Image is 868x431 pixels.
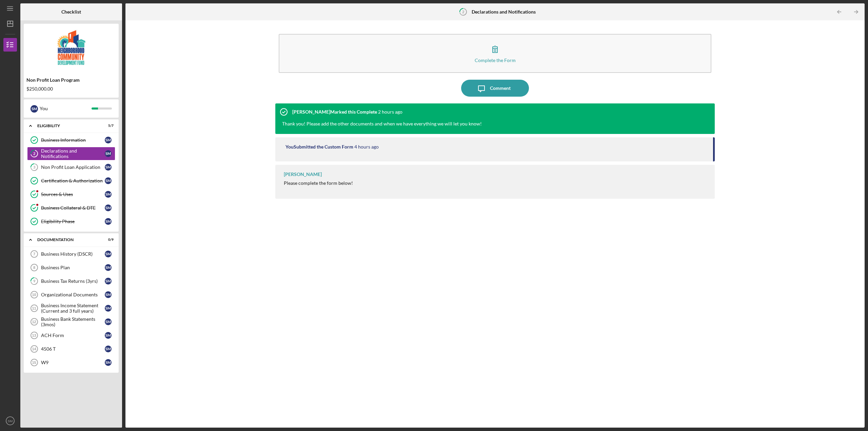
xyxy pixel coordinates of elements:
div: S M [105,251,112,257]
tspan: 12 [32,320,36,324]
div: Non Profit Loan Program [26,77,116,83]
div: Non Profit Loan Application [41,164,105,170]
div: ACH Form [41,333,105,338]
div: S M [105,177,112,184]
a: Certification & AuthorizationSM [27,174,115,188]
a: 9Business Tax Returns (3yrs)SM [27,274,115,288]
div: $250,000.00 [26,86,116,92]
div: S M [105,332,112,339]
a: Sources & UsesSM [27,188,115,201]
div: Please complete the form below! [284,180,353,186]
div: Business Bank Statements (3mos) [41,316,105,327]
div: [PERSON_NAME] Marked this Complete [292,109,377,115]
tspan: 9 [33,279,36,283]
a: 10Organizational DocumentsSM [27,288,115,301]
tspan: 15 [32,360,36,365]
div: Comment [490,80,511,97]
div: You Submitted the Custom Form [285,144,353,150]
tspan: 10 [32,293,36,297]
div: Business Plan [41,265,105,270]
div: Sources & Uses [41,192,105,197]
tspan: 11 [32,306,36,310]
div: Eligibility Phase [41,219,105,224]
text: SM [8,419,13,423]
div: S M [105,191,112,198]
a: 13ACH FormSM [27,329,115,342]
a: Business Collateral & DTESM [27,201,115,215]
div: S M [105,164,112,171]
div: Complete the Form [475,58,516,63]
tspan: 13 [32,333,36,337]
a: 11Business Income Statement (Current and 3 full years)SM [27,301,115,315]
div: Business Tax Returns (3yrs) [41,278,105,284]
tspan: 3 [33,165,35,170]
a: 7Business History (DSCR)SM [27,247,115,261]
div: S M [105,318,112,325]
div: S M [105,278,112,285]
div: W9 [41,360,105,365]
div: Business Information [41,137,105,143]
div: S M [105,291,112,298]
div: S M [31,105,38,113]
b: Declarations and Notifications [472,9,536,15]
tspan: 2 [33,152,35,156]
div: 0 / 9 [101,238,114,242]
button: Complete the Form [279,34,711,73]
a: 15W9SM [27,356,115,369]
div: S M [105,137,112,143]
div: S M [105,305,112,312]
div: S M [105,264,112,271]
div: [PERSON_NAME] [284,172,322,177]
div: S M [105,150,112,157]
div: Organizational Documents [41,292,105,297]
time: 2025-10-09 17:09 [378,109,402,115]
div: Eligibility [37,124,97,128]
div: S M [105,204,112,211]
div: Thank you! Please add the other documents and when we have everything we will let you know! [282,120,482,127]
button: SM [3,414,17,428]
a: 144506 TSM [27,342,115,356]
div: Business Collateral & DTE [41,205,105,211]
a: 8Business PlanSM [27,261,115,274]
div: 4506 T [41,346,105,352]
b: Checklist [61,9,81,15]
tspan: 14 [32,347,36,351]
div: S M [105,218,112,225]
div: 5 / 7 [101,124,114,128]
tspan: 8 [33,266,35,270]
div: Documentation [37,238,97,242]
div: Business History (DSCR) [41,251,105,257]
button: Comment [461,80,529,97]
div: Business Income Statement (Current and 3 full years) [41,303,105,314]
tspan: 7 [33,252,35,256]
div: S M [105,346,112,352]
a: Business InformationSM [27,133,115,147]
div: Certification & Authorization [41,178,105,183]
a: 12Business Bank Statements (3mos)SM [27,315,115,329]
a: 3Non Profit Loan ApplicationSM [27,160,115,174]
div: Declarations and Notifications [41,148,105,159]
time: 2025-10-09 15:06 [354,144,379,150]
img: Product logo [24,27,119,68]
div: You [40,103,92,114]
a: 2Declarations and NotificationsSM [27,147,115,160]
tspan: 2 [462,9,464,14]
a: Eligibility PhaseSM [27,215,115,228]
div: S M [105,359,112,366]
